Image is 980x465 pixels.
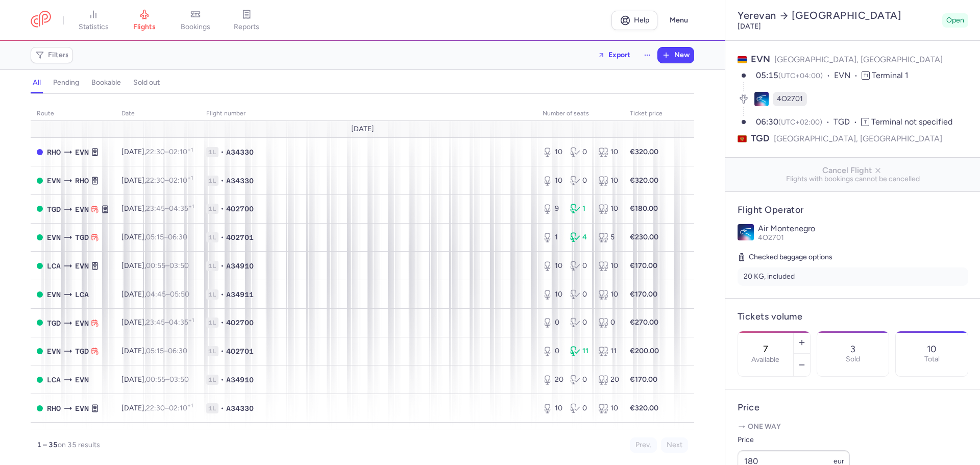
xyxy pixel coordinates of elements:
p: One way [738,422,968,432]
time: [DATE] [738,22,761,31]
time: 04:35 [169,318,194,327]
figure: 4O airline logo [754,92,769,106]
span: – [146,404,193,412]
span: • [220,176,224,186]
div: 0 [570,261,590,271]
span: Terminal not specified [871,117,952,127]
span: A34330 [226,147,254,157]
span: EVN [75,204,89,215]
a: statistics [68,9,119,32]
span: – [146,261,189,270]
strong: €170.00 [630,261,657,270]
span: – [146,347,187,355]
div: 11 [598,346,618,356]
div: 0 [570,176,590,186]
span: 1L [206,375,218,385]
span: 1L [206,204,218,214]
th: Ticket price [624,106,669,121]
div: 10 [543,147,562,157]
h4: Price [738,402,968,413]
span: 1L [206,317,218,328]
span: Export [608,51,630,59]
time: 23:45 [146,204,165,213]
strong: €170.00 [630,375,657,384]
span: – [146,204,194,213]
h4: bookable [91,78,121,87]
a: CitizenPlane red outlined logo [31,11,51,30]
span: EVN [47,289,61,300]
span: Help [634,16,649,24]
span: EVN [75,317,89,329]
strong: €180.00 [630,204,658,213]
span: T1 [862,71,870,80]
span: – [146,375,189,384]
time: 02:10 [169,148,193,156]
span: 1L [206,346,218,356]
span: – [146,233,187,241]
time: 02:10 [169,404,193,412]
span: A34330 [226,403,254,413]
div: 10 [598,403,618,413]
div: 0 [570,317,590,328]
li: 20 KG, included [738,267,968,286]
div: 10 [598,147,618,157]
span: flights [133,22,156,32]
h4: Tickets volume [738,311,968,323]
div: 20 [598,375,618,385]
span: • [220,346,224,356]
button: Menu [664,11,694,30]
button: Export [591,47,637,63]
span: EVN [47,175,61,186]
span: [DATE], [121,347,187,355]
label: Available [751,356,779,364]
strong: €230.00 [630,233,658,241]
span: • [220,403,224,413]
div: 10 [543,403,562,413]
span: RHO [75,175,89,186]
span: (UTC+04:00) [778,71,823,80]
span: LCA [47,374,61,385]
time: 05:15 [146,347,164,355]
th: Flight number [200,106,536,121]
sup: +1 [187,175,193,181]
span: 4O2700 [226,317,254,328]
div: 20 [543,375,562,385]
time: 22:30 [146,148,165,156]
div: 4 [570,232,590,242]
time: 02:10 [169,176,193,185]
div: 0 [570,147,590,157]
div: 9 [543,204,562,214]
h4: sold out [133,78,160,87]
span: 4O2701 [758,233,784,242]
th: route [31,106,115,121]
span: on 35 results [58,440,100,449]
div: 10 [598,289,618,300]
div: 0 [570,403,590,413]
button: New [658,47,694,63]
span: RHO [47,403,61,414]
div: 0 [598,317,618,328]
span: [GEOGRAPHIC_DATA], [GEOGRAPHIC_DATA] [774,132,942,145]
span: EVN [834,70,862,82]
a: Help [611,11,657,30]
div: 10 [543,261,562,271]
span: EVN [47,346,61,357]
strong: 1 – 35 [37,440,58,449]
time: 05:15 [756,70,778,80]
span: A34330 [226,176,254,186]
span: TGD [75,232,89,243]
div: 10 [598,204,618,214]
span: 4O2701 [777,94,803,104]
div: 10 [598,261,618,271]
button: Next [661,437,688,453]
span: TGD [47,317,61,329]
p: Sold [846,355,860,363]
span: [GEOGRAPHIC_DATA], [GEOGRAPHIC_DATA] [774,55,943,64]
p: 10 [927,344,937,354]
p: 3 [850,344,855,354]
span: EVN [75,403,89,414]
span: TGD [834,116,861,128]
p: Air Montenegro [758,224,968,233]
time: 06:30 [168,347,187,355]
span: EVN [75,260,89,272]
